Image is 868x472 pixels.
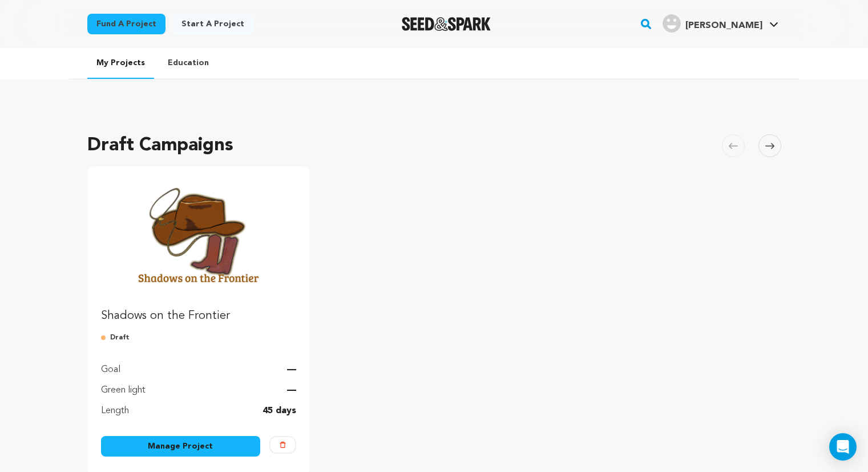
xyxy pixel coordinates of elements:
p: Shadows on the Frontier [101,308,297,324]
p: — [287,363,296,377]
h2: Draft Campaigns [87,132,233,159]
a: My Projects [87,48,154,79]
span: Amber P.'s Profile [660,12,781,36]
p: Length [101,404,129,418]
img: user.png [663,14,681,33]
img: trash-empty.svg [280,442,286,448]
p: Draft [101,333,297,342]
a: Fund a project [87,14,165,34]
a: Fund Shadows on the Frontier [101,180,297,324]
a: Education [159,48,218,78]
a: Seed&Spark Homepage [402,17,491,31]
a: Amber P.'s Profile [660,12,781,33]
p: 45 days [263,404,296,418]
a: Start a project [172,14,253,34]
div: Open Intercom Messenger [829,433,857,461]
img: submitted-for-review.svg [101,333,110,342]
p: — [287,383,296,397]
img: Seed&Spark Logo Dark Mode [402,17,491,31]
p: Green light [101,383,146,397]
a: Manage Project [101,436,261,457]
span: [PERSON_NAME] [685,21,762,30]
p: Goal [101,363,120,377]
div: Amber P.'s Profile [663,14,762,33]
